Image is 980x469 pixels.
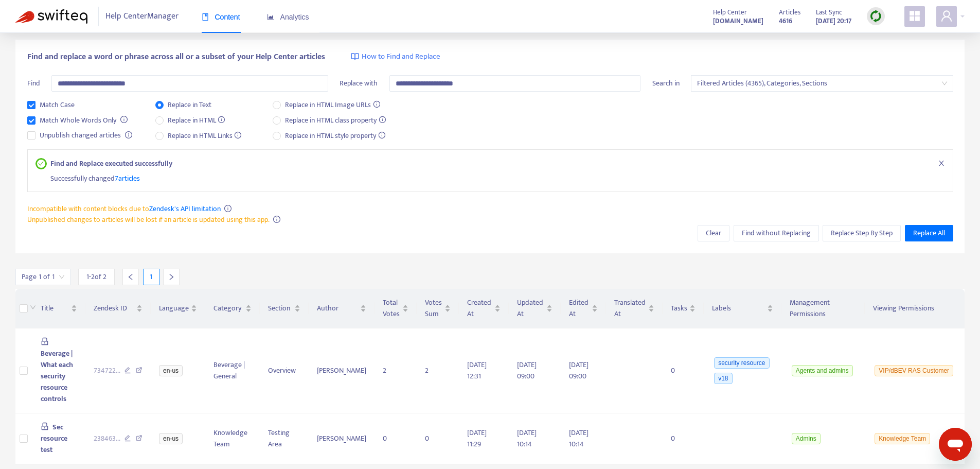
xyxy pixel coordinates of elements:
[509,289,561,328] th: Updated At
[792,365,853,376] span: Agents and admins
[417,328,459,413] td: 2
[32,289,85,328] th: Title
[875,365,953,376] span: VIP/dBEV RAS Customer
[663,289,704,328] th: Tasks
[205,289,260,328] th: Category
[781,289,865,328] th: Management Permissions
[606,289,663,328] th: Translated At
[115,172,140,184] span: 7 articles
[205,413,260,464] td: Knowledge Team
[823,225,901,241] button: Replace Step By Step
[159,433,183,444] span: en-us
[734,225,819,241] button: Find without Replacing
[940,10,953,22] span: user
[159,303,189,314] span: Language
[41,421,67,456] span: Sec resource test
[517,427,537,450] span: [DATE] 10:14
[417,413,459,464] td: 0
[698,225,729,241] button: Clear
[281,115,390,126] span: Replace in HTML class property
[913,228,945,239] span: Replace All
[351,53,359,61] img: image-link
[27,77,40,89] span: Find
[908,10,921,22] span: appstore
[205,328,260,413] td: Beverage | General
[517,297,544,320] span: Updated At
[905,225,953,241] button: Replace All
[143,269,159,285] div: 1
[85,289,151,328] th: Zendesk ID
[35,130,125,141] span: Unpublish changed articles
[267,13,274,21] span: area-chart
[35,115,120,126] span: Match Whole Words Only
[375,413,417,464] td: 0
[125,131,132,138] span: info-circle
[375,328,417,413] td: 2
[27,214,270,225] span: Unpublished changes to articles will be lost if an article is updated using this app.
[127,273,134,281] span: left
[467,427,487,450] span: [DATE] 11:29
[260,413,309,464] td: Testing Area
[938,160,945,167] span: close
[30,304,36,310] span: down
[38,161,44,166] span: check
[41,348,73,405] span: Beverage | What each security resource controls
[281,130,389,142] span: Replace in HTML style property
[50,169,945,184] div: Successfully changed
[164,115,229,126] span: Replace in HTML
[713,15,763,27] strong: [DOMAIN_NAME]
[94,365,120,376] span: 734722 ...
[663,328,704,413] td: 0
[816,7,842,18] span: Last Sync
[467,297,492,320] span: Created At
[869,10,882,23] img: sync.dc5367851b00ba804db3.png
[94,433,120,444] span: 238463 ...
[281,99,384,111] span: Replace in HTML Image URLs
[362,51,440,63] span: How to Find and Replace
[704,289,781,328] th: Labels
[309,328,375,413] td: [PERSON_NAME]
[569,427,589,450] span: [DATE] 10:14
[27,203,221,215] span: Incompatible with content blocks due to
[697,76,947,91] span: Filtered Articles (4365), Categories, Sections
[94,303,135,314] span: Zendesk ID
[714,357,769,369] span: security resource
[41,337,49,345] span: lock
[168,273,175,281] span: right
[865,289,965,328] th: Viewing Permissions
[268,303,292,314] span: Section
[875,433,930,444] span: Knowledge Team
[309,289,375,328] th: Author
[273,216,280,223] span: info-circle
[792,433,821,444] span: Admins
[224,205,231,212] span: info-circle
[417,289,459,328] th: Votes Sum
[663,413,704,464] td: 0
[712,303,765,314] span: Labels
[202,13,240,21] span: Content
[149,203,221,215] a: Zendesk's API limitation
[202,13,209,21] span: book
[317,303,359,314] span: Author
[779,15,792,27] strong: 4616
[831,228,893,239] span: Replace Step By Step
[779,7,800,18] span: Articles
[260,289,309,328] th: Section
[561,289,606,328] th: Edited At
[939,428,972,461] iframe: Button to launch messaging window
[614,297,646,320] span: Translated At
[742,228,811,239] span: Find without Replacing
[213,303,243,314] span: Category
[425,297,442,320] span: Votes Sum
[15,9,87,24] img: Swifteq
[671,303,687,314] span: Tasks
[159,365,183,376] span: en-us
[713,7,747,18] span: Help Center
[467,359,487,382] span: [DATE] 12:31
[151,289,205,328] th: Language
[41,422,49,430] span: lock
[713,15,763,27] a: [DOMAIN_NAME]
[41,303,69,314] span: Title
[309,413,375,464] td: [PERSON_NAME]
[164,130,246,142] span: Replace in HTML Links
